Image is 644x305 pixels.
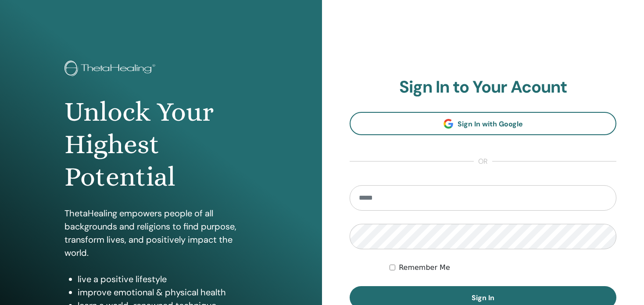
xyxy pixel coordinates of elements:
[399,262,450,273] label: Remember Me
[350,77,616,97] h2: Sign In to Your Acount
[474,156,492,167] span: or
[350,112,616,135] a: Sign In with Google
[390,262,616,273] div: Keep me authenticated indefinitely or until I manually logout
[78,273,257,286] li: live a positive lifestyle
[64,96,257,194] h1: Unlock Your Highest Potential
[472,293,494,302] span: Sign In
[458,119,523,129] span: Sign In with Google
[78,286,257,299] li: improve emotional & physical health
[64,207,257,259] p: ThetaHealing empowers people of all backgrounds and religions to find purpose, transform lives, a...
